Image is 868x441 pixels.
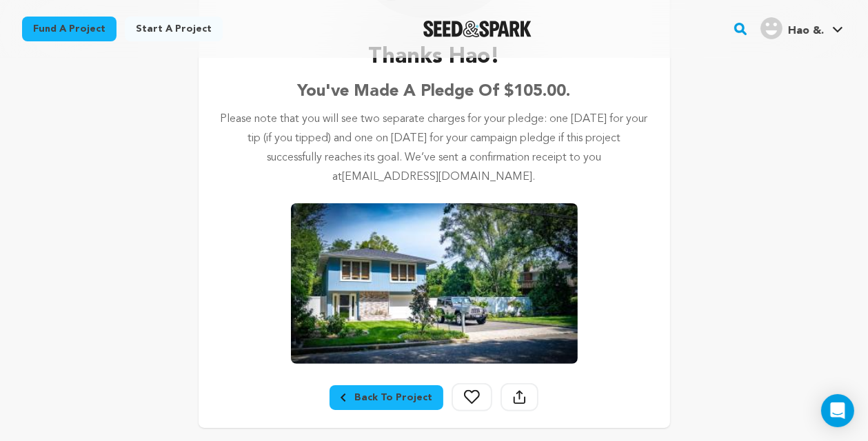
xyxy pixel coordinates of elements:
p: Please note that you will see two separate charges for your pledge: one [DATE] for your tip (if y... [221,110,648,187]
img: user.png [760,17,783,39]
a: Start a project [125,17,223,41]
img: MOTHER image [291,203,578,364]
span: Hao &. [788,25,824,37]
h6: You've made a pledge of $105.00. [298,79,571,104]
a: Fund a project [22,17,117,41]
div: Open Intercom Messenger [821,394,854,427]
a: Breadcrumb [330,385,443,410]
span: Hao &.'s Profile [758,14,846,43]
img: Seed&Spark Logo Dark Mode [423,21,532,37]
a: Seed&Spark Homepage [423,21,532,37]
div: Breadcrumb [341,391,432,404]
a: Hao &.'s Profile [758,14,846,39]
div: Hao &.'s Profile [760,17,824,39]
